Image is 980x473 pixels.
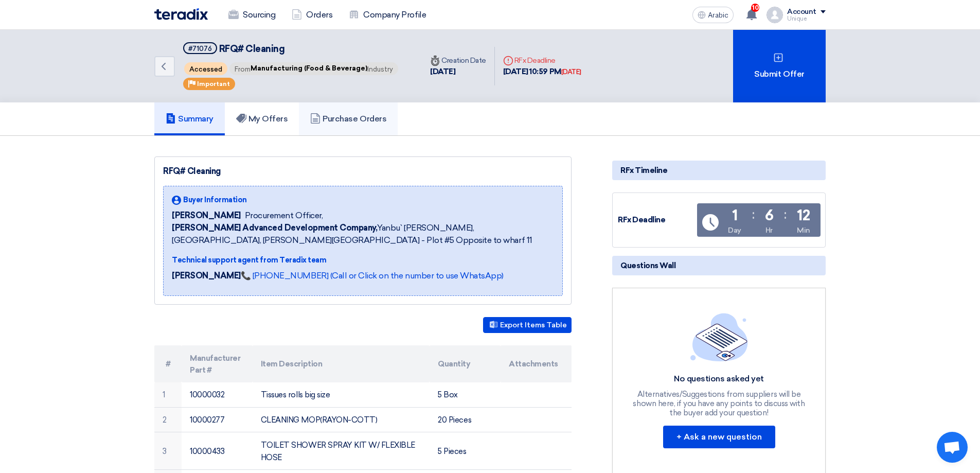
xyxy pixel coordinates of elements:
a: My Offers [225,102,299,135]
font: [DATE] [561,68,581,76]
font: Creation Date [441,56,486,65]
font: My Offers [248,114,288,124]
font: Alternatives/Suggestions from suppliers will be shown here, if you have any points to discuss wit... [633,390,805,417]
font: RFx Timeline [620,166,667,175]
font: 5 Pieces [438,447,466,456]
font: Tissues rolls big size [261,390,330,399]
img: empty_state_list.svg [690,313,748,361]
font: Company Profile [363,10,426,20]
font: No questions asked yet [674,374,763,383]
h5: RFQ# Cleaning [183,42,399,55]
font: [PERSON_NAME] Advanced Development Company, [172,223,377,233]
font: Procurement Officer, [245,211,323,220]
button: Arabic [692,7,734,23]
font: 20 Pieces [438,415,471,425]
font: [PERSON_NAME] [172,211,241,220]
a: Purchase Orders [299,102,398,135]
font: RFQ# Cleaning [163,166,221,176]
font: 6 [765,207,774,224]
font: Technical support agent from Teradix team [172,256,326,265]
font: RFQ# Cleaning [219,43,285,55]
font: Sourcing [243,10,275,20]
font: Orders [306,10,332,20]
font: #71076 [188,45,212,52]
font: 2 [163,415,167,425]
font: : [784,207,787,222]
a: 📞 [PHONE_NUMBER] (Call or Click on the number to use WhatsApp) [241,271,504,281]
a: Sourcing [220,4,283,26]
font: Submit Offer [754,69,804,79]
font: 12 [797,207,810,224]
font: Min [797,226,810,235]
font: 10000032 [190,390,224,399]
font: Unique [787,15,807,22]
a: Orders [283,4,341,26]
font: TOILET SHOWER SPRAY KIT W/ FLEXIBLE HOSE [261,441,415,462]
a: Summary [154,102,225,135]
font: Purchase Orders [323,114,386,124]
button: + Ask a new question [663,426,775,448]
font: Day [728,226,741,235]
font: Arabic [708,11,728,20]
font: 10000277 [190,415,224,425]
font: RFx Deadline [514,56,556,65]
font: # [166,359,171,369]
font: Summary [178,114,213,124]
font: Account [787,7,816,16]
font: Buyer Information [183,196,247,204]
font: [DATE] 10:59 PM [503,67,561,76]
font: : [752,207,755,222]
font: Quantity [438,359,470,369]
font: + Ask a new question [676,432,762,442]
font: [DATE] [430,67,455,76]
font: Questions Wall [620,261,675,270]
font: Accessed [189,65,222,73]
font: Manufacturing (Food & Beverage) [251,64,367,72]
font: Hr [765,226,773,235]
button: Export Items Table [483,317,572,333]
img: Teradix logo [154,8,208,20]
font: Industry [367,65,393,73]
font: Item Description [261,359,322,369]
font: From [235,65,251,73]
font: Export Items Table [500,321,567,329]
font: CLEANING MOP(RAYON-COTT) [261,415,377,425]
a: Open chat [937,432,968,463]
font: 1 [732,207,738,224]
font: 5 Box [438,390,458,399]
font: Important [197,80,230,87]
font: 1 [163,390,165,399]
font: RFx Deadline [618,215,665,224]
font: 3 [163,447,167,456]
font: Attachments [509,359,558,369]
font: Manufacturer Part # [190,353,240,375]
img: profile_test.png [767,7,783,23]
font: 10000433 [190,447,224,456]
font: 10 [752,4,759,11]
font: [PERSON_NAME] [172,271,241,281]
